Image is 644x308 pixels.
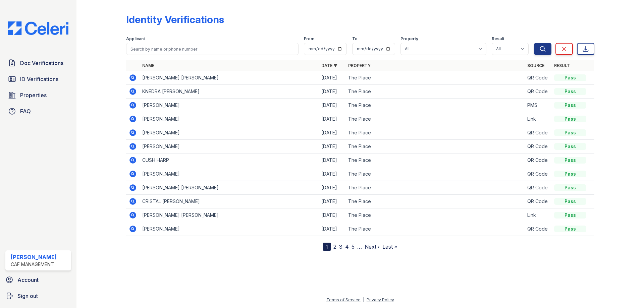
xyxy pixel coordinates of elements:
[3,21,74,35] img: CE_Logo_Blue-a8612792a0a2168367f1c8372b55b34899dd931a85d93a1a3d3e32e68fde9ad4.png
[345,71,525,85] td: The Place
[554,184,586,191] div: Pass
[319,71,345,85] td: [DATE]
[319,195,345,208] td: [DATE]
[345,99,525,112] td: The Place
[126,36,145,42] label: Applicant
[11,253,57,261] div: [PERSON_NAME]
[527,63,544,68] a: Source
[525,140,551,153] td: QR Code
[304,36,314,42] label: From
[333,243,336,250] a: 2
[554,198,586,205] div: Pass
[357,243,362,251] span: …
[140,167,319,181] td: [PERSON_NAME]
[345,153,525,167] td: The Place
[319,222,345,236] td: [DATE]
[525,99,551,112] td: PMS
[492,36,504,42] label: Result
[554,212,586,219] div: Pass
[400,36,418,42] label: Property
[140,153,319,167] td: CUSH HARP
[140,99,319,112] td: [PERSON_NAME]
[554,74,586,81] div: Pass
[348,63,371,68] a: Property
[140,140,319,153] td: [PERSON_NAME]
[319,126,345,140] td: [DATE]
[345,126,525,140] td: The Place
[17,276,39,284] span: Account
[525,153,551,167] td: QR Code
[17,292,38,300] span: Sign out
[142,63,154,68] a: Name
[525,195,551,208] td: QR Code
[126,13,224,25] div: Identity Verifications
[554,88,586,95] div: Pass
[365,243,380,250] a: Next ›
[5,88,71,102] a: Properties
[345,167,525,181] td: The Place
[345,195,525,208] td: The Place
[319,181,345,195] td: [DATE]
[525,112,551,126] td: Link
[367,297,394,302] a: Privacy Policy
[363,297,364,302] div: |
[352,36,358,42] label: To
[5,72,71,86] a: ID Verifications
[345,222,525,236] td: The Place
[525,208,551,222] td: Link
[345,208,525,222] td: The Place
[140,85,319,99] td: KNEDRA [PERSON_NAME]
[554,102,586,109] div: Pass
[323,243,331,251] div: 1
[140,222,319,236] td: [PERSON_NAME]
[140,195,319,208] td: CRISTAL [PERSON_NAME]
[11,261,57,268] div: CAF Management
[554,143,586,150] div: Pass
[345,112,525,126] td: The Place
[140,112,319,126] td: [PERSON_NAME]
[382,243,397,250] a: Last »
[525,71,551,85] td: QR Code
[345,243,349,250] a: 4
[319,112,345,126] td: [DATE]
[345,140,525,153] td: The Place
[5,56,71,70] a: Doc Verifications
[352,243,355,250] a: 5
[319,153,345,167] td: [DATE]
[525,167,551,181] td: QR Code
[140,71,319,85] td: [PERSON_NAME] [PERSON_NAME]
[554,63,570,68] a: Result
[554,157,586,164] div: Pass
[525,126,551,140] td: QR Code
[319,99,345,112] td: [DATE]
[140,208,319,222] td: [PERSON_NAME] [PERSON_NAME]
[525,181,551,195] td: QR Code
[319,140,345,153] td: [DATE]
[554,116,586,122] div: Pass
[3,289,74,303] a: Sign out
[20,91,47,99] span: Properties
[525,222,551,236] td: QR Code
[140,181,319,195] td: [PERSON_NAME] [PERSON_NAME]
[321,63,337,68] a: Date ▼
[525,85,551,99] td: QR Code
[319,167,345,181] td: [DATE]
[140,126,319,140] td: [PERSON_NAME]
[345,181,525,195] td: The Place
[319,208,345,222] td: [DATE]
[5,105,71,118] a: FAQ
[3,273,74,287] a: Account
[20,75,58,83] span: ID Verifications
[126,43,299,55] input: Search by name or phone number
[326,297,361,302] a: Terms of Service
[20,59,63,67] span: Doc Verifications
[345,85,525,99] td: The Place
[319,85,345,99] td: [DATE]
[554,171,586,177] div: Pass
[554,226,586,232] div: Pass
[554,129,586,136] div: Pass
[20,107,31,115] span: FAQ
[339,243,342,250] a: 3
